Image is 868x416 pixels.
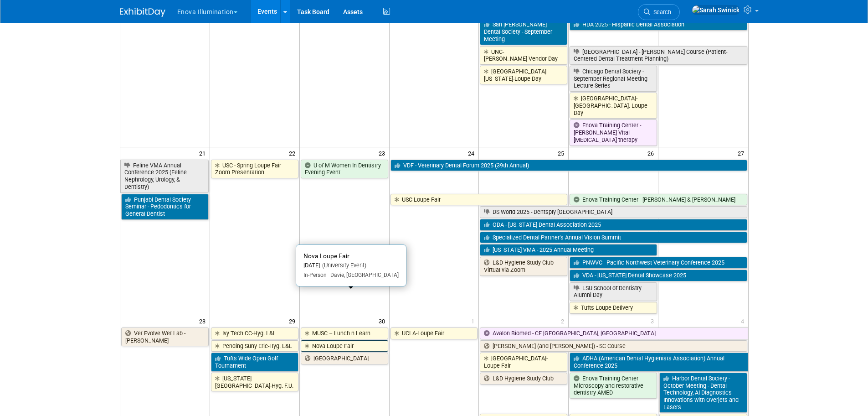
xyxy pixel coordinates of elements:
a: Ivy Tech CC-Hyg. L&L [211,328,298,339]
a: UCLA-Loupe Fair [390,328,478,339]
img: Sarah Swinick [692,5,740,15]
span: 30 [378,315,389,327]
span: In-Person [303,272,327,278]
a: ODA - [US_STATE] Dental Association 2025 [480,219,747,231]
a: Tufts Loupe Delivery [570,302,657,314]
a: U of M Women In Dentistry Evening Event [301,160,388,178]
a: Search [638,4,680,20]
span: 2 [560,315,568,327]
a: [GEOGRAPHIC_DATA] [301,353,388,364]
span: 4 [740,315,748,327]
a: [US_STATE] VMA - 2025 Annual Meeting [480,244,657,256]
a: [US_STATE][GEOGRAPHIC_DATA]-Hyg. F.U. [211,373,298,391]
a: Harbor Dental Society - October Meeting - Dental Technology, AI Diagnostics Innovations with Over... [659,373,747,413]
a: HDA 2025 - Hispanic Dental Association [570,19,747,31]
span: 28 [198,315,210,327]
a: San [PERSON_NAME] Dental Society - September Meeting [480,19,567,45]
a: [PERSON_NAME] (and [PERSON_NAME]) - SC Course [480,340,747,352]
span: 24 [467,147,478,159]
a: Feline VMA Annual Conference 2025 (Feline Nephrology, Urology, & Dentistry) [120,160,209,193]
span: 26 [647,147,658,159]
a: MUSC – Lunch n Learn [301,328,388,339]
a: [GEOGRAPHIC_DATA]-Loupe Fair [480,353,567,371]
a: L&D Hygiene Study Club [480,373,567,385]
a: Pending Suny Erie-Hyg. L&L [211,340,298,352]
span: 27 [737,147,748,159]
a: VDF - Veterinary Dental Forum 2025 (39th Annual) [390,160,747,172]
a: PNWVC - Pacific Northwest Veterinary Conference 2025 [570,257,747,269]
span: 25 [557,147,568,159]
a: Chicago Dental Society - September Regional Meeting Lecture Series [570,66,657,92]
a: L&D Hygiene Study Club - Virtual via Zoom [480,257,567,276]
span: Davie, [GEOGRAPHIC_DATA] [327,272,399,278]
span: 3 [650,315,658,327]
span: 23 [378,147,389,159]
a: Specialized Dental Partner’s Annual Vision Summit [480,232,747,244]
div: [DATE] [303,262,399,270]
a: [GEOGRAPHIC_DATA][US_STATE]-Loupe Day [480,66,567,84]
span: (University Event) [320,262,366,269]
span: 29 [288,315,299,327]
a: Vet Evolve Wet Lab - [PERSON_NAME] [121,328,209,346]
a: LSU School of Dentistry Alumni Day [570,282,657,301]
span: 22 [288,147,299,159]
a: VDA - [US_STATE] Dental Showcase 2025 [570,270,747,281]
a: USC-Loupe Fair [390,194,568,206]
a: Tufts Wide Open Golf Tournament [211,353,298,371]
a: USC - Spring Loupe Fair Zoom Presentation [211,160,298,178]
a: Enova Training Center Microscopy and restorative dentistry AMED [570,373,657,399]
span: 21 [198,147,210,159]
img: ExhibitDay [120,8,165,17]
a: UNC-[PERSON_NAME] Vendor Day [480,46,567,65]
a: Nova Loupe Fair [301,340,388,352]
a: [GEOGRAPHIC_DATA]-[GEOGRAPHIC_DATA]. Loupe Day [570,93,657,119]
span: Search [650,9,671,16]
a: [GEOGRAPHIC_DATA] - [PERSON_NAME] Course (Patient-Centered Dental Treatment Planning) [570,46,747,65]
span: Nova Loupe Fair [303,252,349,260]
a: Enova Training Center - [PERSON_NAME] Vital [MEDICAL_DATA] therapy [570,120,657,146]
a: DS World 2025 - Dentsply [GEOGRAPHIC_DATA] [480,206,747,218]
a: Enova Training Center - [PERSON_NAME] & [PERSON_NAME] [570,194,747,206]
a: Punjabi Dental Society Seminar - Pedodontics for General Dentist [121,194,209,220]
a: Avalon Biomed - CE [GEOGRAPHIC_DATA], [GEOGRAPHIC_DATA] [480,328,748,339]
a: ADHA (American Dental Hygienists Association) Annual Conference 2025 [570,353,748,371]
span: 1 [470,315,478,327]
